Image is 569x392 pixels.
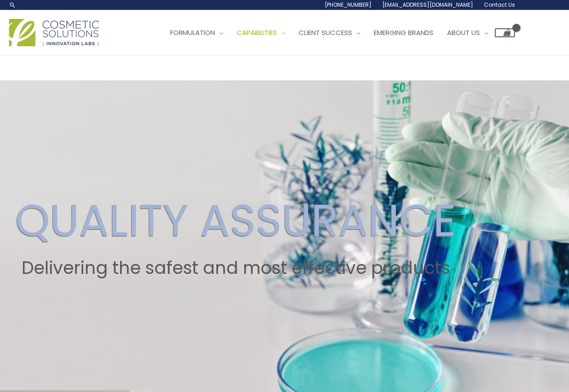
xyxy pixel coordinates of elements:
[374,28,434,37] span: Emerging Brands
[299,28,352,37] span: Client Success
[447,28,480,37] span: About Us
[440,19,495,46] a: About Us
[382,1,473,9] span: [EMAIL_ADDRESS][DOMAIN_NAME]
[9,19,99,46] img: Cosmetic Solutions Logo
[484,1,515,9] span: Contact Us
[495,28,515,37] a: View Shopping Cart, empty
[230,19,292,46] a: Capabilities
[292,19,367,46] a: Client Success
[163,19,230,46] a: Formulation
[325,1,372,9] span: [PHONE_NUMBER]
[9,1,16,9] a: Search icon link
[157,19,515,46] nav: Site Navigation
[237,28,277,37] span: Capabilities
[15,258,456,278] h2: Delivering the safest and most effective products
[367,19,440,46] a: Emerging Brands
[15,194,456,247] h2: QUALITY ASSURANCE
[170,28,215,37] span: Formulation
